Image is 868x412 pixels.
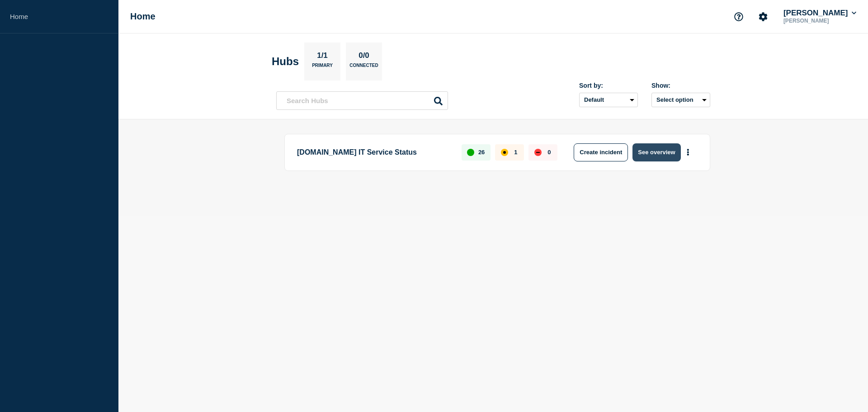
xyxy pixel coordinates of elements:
[467,149,474,156] div: up
[501,149,508,156] div: affected
[632,143,680,161] button: See overview
[534,149,542,156] div: down
[782,18,858,24] p: [PERSON_NAME]
[349,63,378,72] p: Connected
[547,149,551,156] p: 0
[312,63,333,72] p: Primary
[782,9,858,18] button: [PERSON_NAME]
[478,149,485,156] p: 26
[574,143,628,161] button: Create incident
[754,7,773,26] button: Account settings
[729,7,748,26] button: Support
[276,91,448,110] input: Search Hubs
[297,143,451,161] p: [DOMAIN_NAME] IT Service Status
[682,144,694,161] button: More actions
[579,82,638,89] div: Sort by:
[651,93,710,107] button: Select option
[272,55,299,68] h2: Hubs
[514,149,517,156] p: 1
[130,11,156,22] h1: Home
[355,51,373,63] p: 0/0
[314,51,331,63] p: 1/1
[651,82,710,89] div: Show:
[579,93,638,107] select: Sort by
